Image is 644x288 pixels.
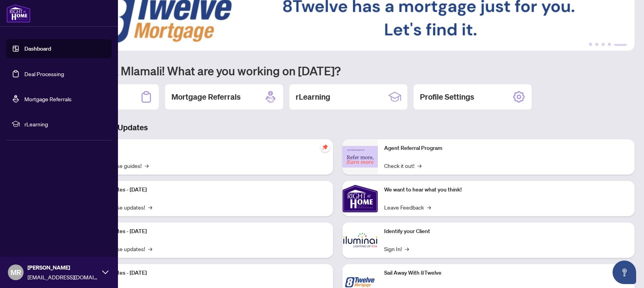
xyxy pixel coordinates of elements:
p: Identify your Client [384,227,628,236]
span: MR [11,267,21,278]
button: 1 [589,43,592,46]
button: Open asap [613,261,636,284]
button: 2 [595,43,598,46]
button: 4 [608,43,611,46]
img: Agent Referral Program [342,146,378,168]
span: [EMAIL_ADDRESS][DOMAIN_NAME] [28,273,98,281]
img: We want to hear what you think! [342,181,378,216]
p: Agent Referral Program [384,144,628,153]
button: 5 [614,43,627,46]
button: 3 [602,43,605,46]
h1: Welcome back Mlamali! What are you working on [DATE]? [41,63,635,78]
a: Sign In!→ [384,244,409,253]
a: Dashboard [24,45,51,52]
span: → [148,244,152,253]
p: Self-Help [83,144,327,153]
p: Sail Away With 8Twelve [384,269,628,277]
span: → [405,244,409,253]
img: Identify your Client [342,222,378,258]
p: Platform Updates - [DATE] [83,186,327,194]
a: Leave Feedback→ [384,203,431,211]
span: → [418,161,421,170]
h2: Mortgage Referrals [171,91,241,102]
a: Check it out!→ [384,161,421,170]
span: pushpin [320,142,330,152]
a: Mortgage Referrals [24,95,72,102]
h2: Profile Settings [420,91,474,102]
span: → [427,203,431,211]
img: logo [6,4,31,23]
span: [PERSON_NAME] [28,263,98,272]
span: → [148,203,152,211]
p: Platform Updates - [DATE] [83,269,327,277]
h3: Brokerage & Industry Updates [41,122,635,133]
a: Deal Processing [24,70,64,77]
p: We want to hear what you think! [384,186,628,194]
span: → [145,161,149,170]
p: Platform Updates - [DATE] [83,227,327,236]
span: rLearning [24,120,106,128]
h2: rLearning [296,91,330,102]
